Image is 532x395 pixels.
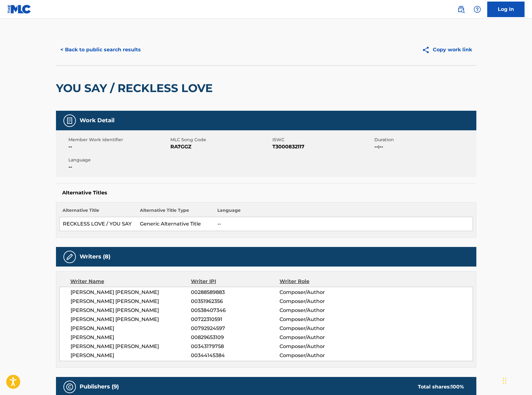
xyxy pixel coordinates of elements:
span: Member Work Identifier [68,137,169,143]
a: Log In [487,2,525,17]
div: Help [471,3,483,16]
h5: Writers (8) [80,253,110,260]
div: Writer IPI [191,278,280,285]
h5: Publishers (9) [80,383,119,390]
span: 00792924597 [191,325,279,332]
img: Copy work link [422,46,433,54]
div: Drag [503,371,507,390]
img: Writers [66,253,73,261]
span: ISWC [272,137,373,143]
span: --:-- [374,143,475,151]
td: Generic Alternative Title [137,217,214,231]
span: 00351962356 [191,298,279,305]
span: [PERSON_NAME] [71,352,191,359]
td: RECKLESS LOVE / YOU SAY [59,217,137,231]
span: -- [68,143,169,151]
span: 00538407346 [191,307,279,314]
span: Composer/Author [280,352,360,359]
span: MLC Song Code [170,137,271,143]
span: Composer/Author [280,334,360,341]
span: [PERSON_NAME] [PERSON_NAME] [71,307,191,314]
span: Composer/Author [280,307,360,314]
span: [PERSON_NAME] [PERSON_NAME] [71,298,191,305]
span: 00829653109 [191,334,279,341]
img: Publishers [66,383,73,391]
img: Work Detail [66,117,73,124]
span: Composer/Author [280,343,360,350]
button: < Back to public search results [56,42,145,58]
span: 00288589883 [191,289,279,296]
span: Composer/Author [280,325,360,332]
span: 100 % [451,384,464,390]
span: 00343179758 [191,343,279,350]
span: [PERSON_NAME] [71,334,191,341]
img: MLC Logo [7,5,31,14]
img: search [457,6,465,13]
th: Language [214,207,473,217]
span: -- [68,163,169,171]
a: Public Search [455,3,467,16]
span: [PERSON_NAME] [PERSON_NAME] [71,343,191,350]
h5: Alternative Titles [62,190,470,196]
span: Language [68,157,169,163]
span: Composer/Author [280,298,360,305]
span: 00344145384 [191,352,279,359]
span: Composer/Author [280,316,360,323]
div: Total shares: [418,383,464,391]
th: Alternative Title Type [137,207,214,217]
span: Composer/Author [280,289,360,296]
span: RA7GGZ [170,143,271,151]
h2: YOU SAY / RECKLESS LOVE [56,81,216,95]
button: Copy work link [418,42,476,58]
div: Writer Role [280,278,360,285]
div: Writer Name [70,278,191,285]
td: -- [214,217,473,231]
iframe: Chat Widget [501,365,532,395]
span: [PERSON_NAME] [PERSON_NAME] [71,316,191,323]
span: [PERSON_NAME] [PERSON_NAME] [71,289,191,296]
img: help [474,6,481,13]
h5: Work Detail [80,117,114,124]
span: [PERSON_NAME] [71,325,191,332]
span: Duration [374,137,475,143]
span: T3000832117 [272,143,373,151]
span: 00722310591 [191,316,279,323]
th: Alternative Title [59,207,137,217]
